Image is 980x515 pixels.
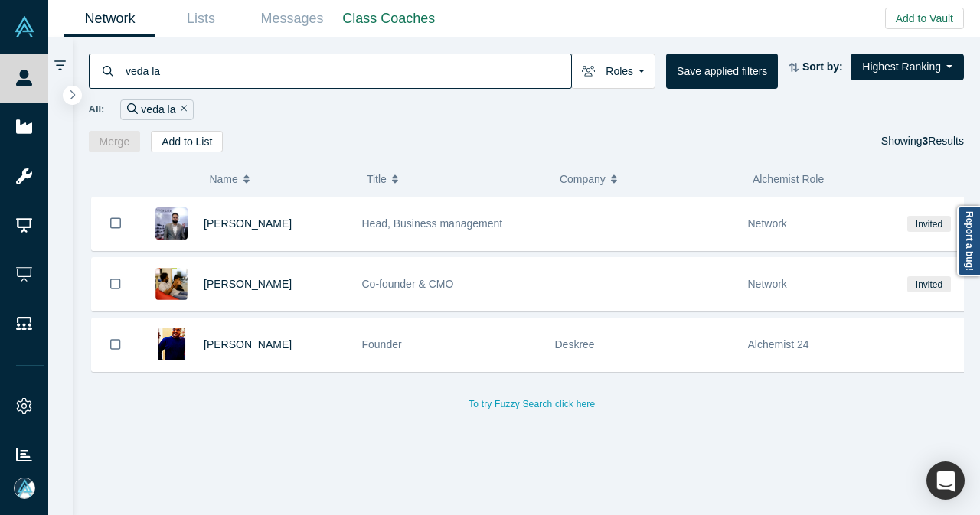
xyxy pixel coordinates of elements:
[885,8,964,29] button: Add to Vault
[560,163,606,195] span: Company
[957,206,980,276] a: Report a bug!
[14,478,35,499] img: Mia Scott's Account
[907,216,950,232] span: Invited
[753,173,824,185] span: Alchemist Role
[92,258,139,311] button: Bookmark
[748,217,787,230] span: Network
[120,99,194,120] div: veda la
[923,135,964,147] span: Results
[907,276,950,292] span: Invited
[89,102,105,117] span: All:
[802,60,843,73] strong: Sort by:
[362,338,402,350] span: Founder
[555,338,595,350] span: Deskree
[367,163,387,195] span: Title
[748,278,787,290] span: Network
[560,163,737,195] button: Company
[155,328,188,360] img: Vivek Singh's Profile Image
[155,268,188,300] img: Veer Mishra's Profile Image
[748,338,809,350] span: Alchemist 24
[64,1,155,37] a: Network
[151,131,223,152] button: Add to List
[338,1,440,37] a: Class Coaches
[204,217,292,230] a: [PERSON_NAME]
[923,135,929,147] strong: 3
[14,16,35,37] img: Alchemist Vault Logo
[367,163,544,195] button: Title
[89,131,141,152] button: Merge
[209,163,351,195] button: Name
[362,217,503,230] span: Head, Business management
[851,54,964,80] button: Highest Ranking
[571,54,655,89] button: Roles
[204,278,292,290] a: [PERSON_NAME]
[204,338,292,350] a: [PERSON_NAME]
[92,197,139,250] button: Bookmark
[155,207,188,240] img: Anuj Pal's Profile Image
[881,131,964,152] div: Showing
[124,53,571,89] input: Search by name, title, company, summary, expertise, investment criteria or topics of focus
[247,1,338,37] a: Messages
[209,163,237,195] span: Name
[458,394,606,414] button: To try Fuzzy Search click here
[176,101,188,119] button: Remove Filter
[362,278,454,290] span: Co-founder & CMO
[92,318,139,371] button: Bookmark
[666,54,778,89] button: Save applied filters
[155,1,247,37] a: Lists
